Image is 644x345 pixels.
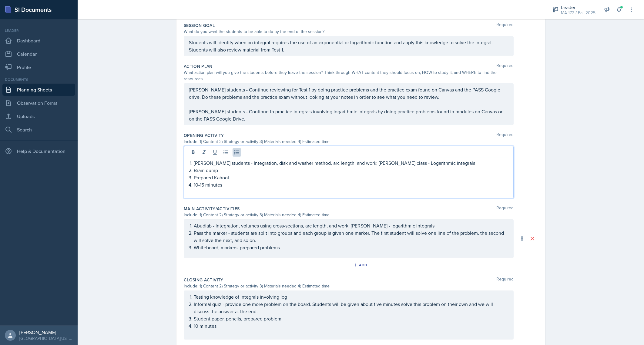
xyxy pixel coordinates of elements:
[184,69,514,82] div: What action plan will you give the students before they leave the session? Think through WHAT con...
[561,10,595,16] div: MA 172 / Fall 2025
[184,277,223,283] label: Closing Activity
[184,132,224,138] label: Opening Activity
[194,159,508,167] p: [PERSON_NAME] students - Integration, disk and washer method, arc length, and work; [PERSON_NAME]...
[2,28,75,33] div: Leader
[2,48,75,60] a: Calendar
[351,260,371,270] button: Add
[194,244,508,251] p: Whiteboard, markers, prepared problems
[2,145,75,157] div: Help & Documentation
[184,63,213,69] label: Action Plan
[496,206,514,212] span: Required
[184,212,514,218] div: Include: 1) Content 2) Strategy or activity 3) Materials needed 4) Estimated time
[2,97,75,109] a: Observation Forms
[19,329,73,335] div: [PERSON_NAME]
[194,174,508,181] p: Prepared Kahoot
[19,335,73,341] div: [GEOGRAPHIC_DATA][US_STATE] in [GEOGRAPHIC_DATA]
[2,35,75,47] a: Dashboard
[2,61,75,73] a: Profile
[2,110,75,122] a: Uploads
[2,124,75,136] a: Search
[189,86,508,101] p: [PERSON_NAME] students - Continue reviewing for Test 1 by doing practice problems and the practic...
[194,322,508,330] p: 10 minutes
[184,206,240,212] label: Main Activity/Activities
[194,229,508,244] p: Pass the marker - students are split into groups and each group is given one marker. The first st...
[184,28,514,35] div: What do you want the students to be able to do by the end of the session?
[496,63,514,69] span: Required
[189,39,508,53] p: Students will identify when an integral requires the use of an exponential or logarithmic functio...
[189,108,508,122] p: [PERSON_NAME] students - Continue to practice integrals involving logarithmic integrals by doing ...
[194,300,508,315] p: Informal quiz - provide one more problem on the board. Students will be given about five minutes ...
[184,22,215,28] label: Session Goal
[194,315,508,322] p: Student paper, pencils, prepared problem
[194,222,508,229] p: Abudiab - Integration, volumes using cross-sections, arc length, and work; [PERSON_NAME] - logari...
[194,181,508,188] p: 10-15 minutes
[496,22,514,28] span: Required
[184,283,514,289] div: Include: 1) Content 2) Strategy or activity 3) Materials needed 4) Estimated time
[354,263,367,267] div: Add
[496,132,514,138] span: Required
[561,4,595,11] div: Leader
[2,84,75,96] a: Planning Sheets
[184,138,514,145] div: Include: 1) Content 2) Strategy or activity 3) Materials needed 4) Estimated time
[2,77,75,82] div: Documents
[496,277,514,283] span: Required
[194,293,508,300] p: Testing knowledge of integrals involving log
[194,167,508,174] p: Brain dump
